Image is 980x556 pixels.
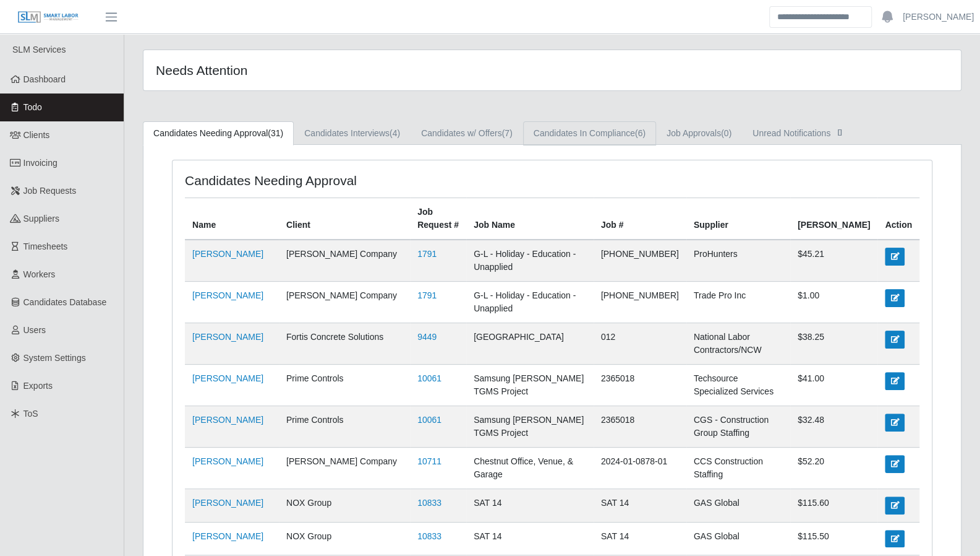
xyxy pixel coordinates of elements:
[833,127,846,137] span: []
[594,522,686,555] td: SAT 14
[417,415,441,425] a: 10061
[417,249,437,259] a: 1791
[23,353,86,363] span: System Settings
[23,102,42,112] span: Todo
[279,406,410,448] td: Prime Controls
[279,365,410,406] td: Prime Controls
[279,282,410,323] td: [PERSON_NAME] Company
[417,332,437,342] a: 9449
[279,323,410,365] td: Fortis Concrete Solutions
[466,365,594,406] td: Samsung [PERSON_NAME] TGMS Project
[417,456,441,466] a: 10711
[594,198,686,240] th: Job #
[594,282,686,323] td: [PHONE_NUMBER]
[268,128,283,138] span: (31)
[23,158,58,168] span: Invoicing
[686,323,790,365] td: National Labor Contractors/NCW
[23,74,66,84] span: Dashboard
[790,240,877,282] td: $45.21
[192,531,263,541] a: [PERSON_NAME]
[466,522,594,555] td: SAT 14
[523,121,656,146] a: Candidates In Compliance
[594,365,686,406] td: 2365018
[686,198,790,240] th: Supplier
[790,282,877,323] td: $1.00
[417,290,437,300] a: 1791
[466,406,594,448] td: Samsung [PERSON_NAME] TGMS Project
[721,128,731,138] span: (0)
[417,373,441,383] a: 10061
[594,240,686,282] td: [PHONE_NUMBER]
[156,63,475,78] h4: Needs Attention
[23,130,50,140] span: Clients
[466,240,594,282] td: G-L - Holiday - Education - Unapplied
[192,373,263,383] a: [PERSON_NAME]
[192,290,263,300] a: [PERSON_NAME]
[279,522,410,555] td: NOX Group
[790,198,877,240] th: [PERSON_NAME]
[279,198,410,240] th: Client
[192,249,263,259] a: [PERSON_NAME]
[686,240,790,282] td: ProHunters
[185,173,480,188] h4: Candidates Needing Approval
[635,128,646,138] span: (6)
[192,332,263,342] a: [PERSON_NAME]
[294,121,411,146] a: Candidates Interviews
[594,489,686,522] td: SAT 14
[466,198,594,240] th: Job Name
[594,448,686,489] td: 2024-01-0878-01
[23,269,56,279] span: Workers
[466,282,594,323] td: G-L - Holiday - Education - Unapplied
[686,282,790,323] td: Trade Pro Inc
[594,323,686,365] td: 012
[410,198,466,240] th: Job Request #
[686,522,790,555] td: GAS Global
[656,121,742,146] a: Job Approvals
[686,448,790,489] td: CCS Construction Staffing
[279,240,410,282] td: [PERSON_NAME] Company
[23,214,59,224] span: Suppliers
[279,448,410,489] td: [PERSON_NAME] Company
[23,186,77,196] span: Job Requests
[390,128,400,138] span: (4)
[686,489,790,522] td: GAS Global
[903,11,974,24] a: [PERSON_NAME]
[790,522,877,555] td: $115.50
[594,406,686,448] td: 2365018
[502,128,513,138] span: (7)
[790,448,877,489] td: $52.20
[686,406,790,448] td: CGS - Construction Group Staffing
[417,531,441,541] a: 10833
[877,198,919,240] th: Action
[23,297,107,307] span: Candidates Database
[769,6,872,28] input: Search
[790,406,877,448] td: $32.48
[279,489,410,522] td: NOX Group
[23,325,46,335] span: Users
[411,121,523,146] a: Candidates w/ Offers
[12,45,66,54] span: SLM Services
[192,498,263,508] a: [PERSON_NAME]
[466,489,594,522] td: SAT 14
[742,121,856,146] a: Unread Notifications
[790,489,877,522] td: $115.60
[790,365,877,406] td: $41.00
[192,415,263,425] a: [PERSON_NAME]
[466,448,594,489] td: Chestnut Office, Venue, & Garage
[686,365,790,406] td: Techsource Specialized Services
[417,498,441,508] a: 10833
[23,241,68,251] span: Timesheets
[23,381,53,391] span: Exports
[23,409,38,419] span: ToS
[185,198,279,240] th: Name
[192,456,263,466] a: [PERSON_NAME]
[466,323,594,365] td: [GEOGRAPHIC_DATA]
[143,121,294,146] a: Candidates Needing Approval
[790,323,877,365] td: $38.25
[17,11,79,24] img: SLM Logo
